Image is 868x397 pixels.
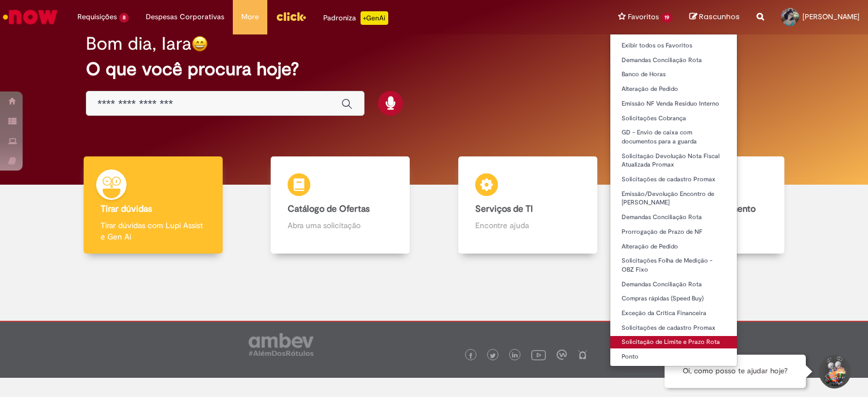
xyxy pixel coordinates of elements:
[192,36,208,52] img: happy-face.png
[59,156,247,254] a: Tirar dúvidas Tirar dúvidas com Lupi Assist e Gen Ai
[610,34,737,367] ul: Favoritos
[578,350,588,360] img: logo_footer_naosei.png
[610,241,737,253] a: Alteração de Pedido
[86,59,783,79] h2: O que você procura hoje?
[1,6,59,28] img: ServiceNow
[610,188,737,209] a: Emissão/Devolução Encontro de [PERSON_NAME]
[531,347,546,362] img: logo_footer_youtube.png
[288,220,393,231] p: Abra uma solicitação
[241,11,259,23] span: More
[699,11,740,22] span: Rascunhos
[557,350,567,360] img: logo_footer_workplace.png
[249,333,314,356] img: logo_footer_ambev_rotulo_gray.png
[610,278,737,291] a: Demandas Conciliação Rota
[512,352,518,359] img: logo_footer_linkedin.png
[610,351,737,363] a: Ponto
[610,173,737,186] a: Solicitações de cadastro Promax
[610,307,737,320] a: Exceção da Crítica Financeira
[665,355,806,388] div: Oi, como posso te ajudar hoje?
[434,156,622,254] a: Serviços de TI Encontre ajuda
[610,112,737,125] a: Solicitações Cobrança
[77,11,117,23] span: Requisições
[817,355,851,389] button: Iniciar Conversa de Suporte
[610,336,737,348] a: Solicitação de Limite e Prazo Rota
[610,54,737,67] a: Demandas Conciliação Rota
[490,353,496,359] img: logo_footer_twitter.png
[101,220,206,242] p: Tirar dúvidas com Lupi Assist e Gen Ai
[475,203,533,215] b: Serviços de TI
[475,220,580,231] p: Encontre ajuda
[802,12,860,21] span: [PERSON_NAME]
[276,8,306,25] img: click_logo_yellow_360x200.png
[610,68,737,81] a: Banco de Horas
[610,211,737,224] a: Demandas Conciliação Rota
[288,203,370,215] b: Catálogo de Ofertas
[610,150,737,171] a: Solicitação Devolução Nota Fiscal Atualizada Promax
[146,11,224,23] span: Despesas Corporativas
[689,12,740,23] a: Rascunhos
[610,40,737,52] a: Exibir todos os Favoritos
[101,203,152,215] b: Tirar dúvidas
[468,353,474,359] img: logo_footer_facebook.png
[661,13,672,23] span: 19
[610,98,737,110] a: Emissão NF Venda Resíduo Interno
[610,255,737,276] a: Solicitações Folha de Medição - OBZ Fixo
[610,83,737,95] a: Alteração de Pedido
[610,226,737,238] a: Prorrogação de Prazo de NF
[610,322,737,334] a: Solicitações de cadastro Promax
[361,11,388,25] p: +GenAi
[323,11,388,25] div: Padroniza
[247,156,435,254] a: Catálogo de Ofertas Abra uma solicitação
[119,13,129,23] span: 8
[610,293,737,305] a: Compras rápidas (Speed Buy)
[610,126,737,147] a: GD - Envio de caixa com documentos para a guarda
[86,34,192,54] h2: Bom dia, Iara
[628,11,659,23] span: Favoritos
